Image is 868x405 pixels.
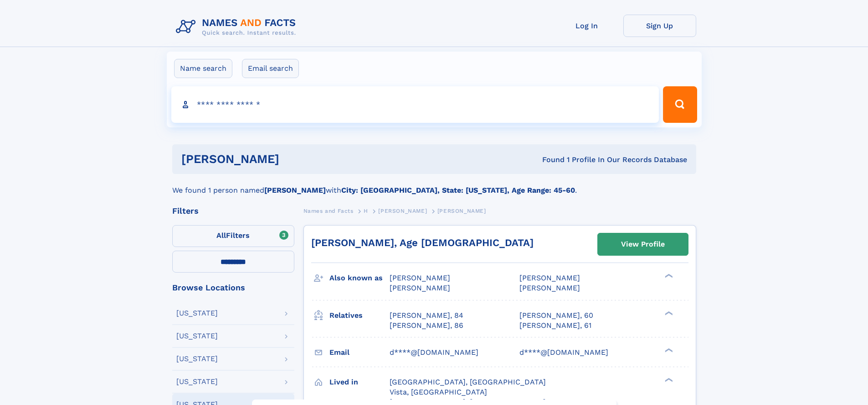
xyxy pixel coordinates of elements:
[329,345,390,360] h3: Email
[242,59,299,78] label: Email search
[519,321,591,331] a: [PERSON_NAME], 61
[378,208,427,214] span: [PERSON_NAME]
[172,207,294,215] div: Filters
[216,231,226,240] span: All
[172,284,294,292] div: Browse Locations
[550,15,623,37] a: Log In
[598,233,688,255] a: View Profile
[437,208,486,214] span: [PERSON_NAME]
[329,270,390,286] h3: Also known as
[364,205,368,216] a: H
[364,208,368,214] span: H
[172,15,303,39] img: Logo Names and Facts
[311,237,534,248] a: [PERSON_NAME], Age [DEMOGRAPHIC_DATA]
[390,378,546,386] span: [GEOGRAPHIC_DATA], [GEOGRAPHIC_DATA]
[390,388,487,396] span: Vista, [GEOGRAPHIC_DATA]
[176,378,218,385] div: [US_STATE]
[519,274,580,282] span: [PERSON_NAME]
[390,284,450,292] span: [PERSON_NAME]
[176,310,218,317] div: [US_STATE]
[663,273,673,279] div: ❯
[663,310,673,316] div: ❯
[390,310,463,321] a: [PERSON_NAME], 84
[390,274,450,282] span: [PERSON_NAME]
[174,59,232,78] label: Name search
[621,234,665,255] div: View Profile
[329,308,390,323] h3: Relatives
[663,377,673,383] div: ❯
[390,321,463,331] a: [PERSON_NAME], 86
[172,225,294,247] label: Filters
[176,355,218,363] div: [US_STATE]
[663,86,697,123] button: Search Button
[264,186,326,195] b: [PERSON_NAME]
[623,15,696,37] a: Sign Up
[519,310,593,321] a: [PERSON_NAME], 60
[176,332,218,340] div: [US_STATE]
[663,347,673,353] div: ❯
[172,174,696,196] div: We found 1 person named with .
[303,205,354,216] a: Names and Facts
[329,374,390,390] h3: Lived in
[378,205,427,216] a: [PERSON_NAME]
[519,284,580,292] span: [PERSON_NAME]
[181,153,411,165] h1: [PERSON_NAME]
[171,86,659,123] input: search input
[411,155,687,165] div: Found 1 Profile In Our Records Database
[341,186,575,195] b: City: [GEOGRAPHIC_DATA], State: [US_STATE], Age Range: 45-60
